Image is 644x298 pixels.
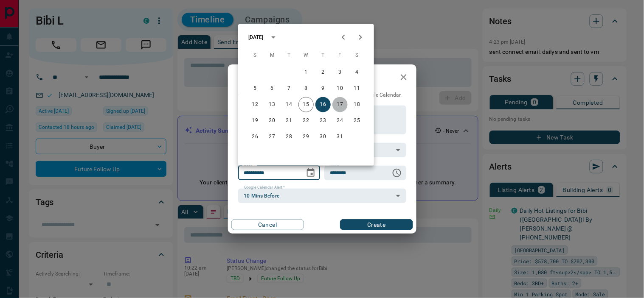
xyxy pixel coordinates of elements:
h2: New Task [228,64,286,92]
label: Google Calendar Alert [244,185,285,190]
button: Create [340,219,413,230]
div: 10 Mins Before [238,189,406,203]
button: 13 [264,97,280,112]
button: calendar view is open, switch to year view [266,30,281,45]
span: Tuesday [281,47,297,64]
button: 9 [315,81,331,96]
span: Friday [332,47,348,64]
button: 4 [349,65,365,80]
button: 22 [298,113,314,128]
button: 7 [281,81,297,96]
button: Choose time, selected time is 10:00 AM [388,164,405,181]
button: 2 [315,65,331,80]
button: 14 [281,97,297,112]
label: Date [244,162,255,167]
button: 8 [298,81,314,96]
span: Monday [264,47,280,64]
button: 20 [264,113,280,128]
button: 23 [315,113,331,128]
button: 12 [247,97,263,112]
button: 31 [332,129,348,145]
button: 5 [247,81,263,96]
button: 30 [315,129,331,145]
button: 29 [298,129,314,145]
button: Previous month [335,29,352,46]
button: 27 [264,129,280,145]
button: 24 [332,113,348,128]
span: Thursday [315,47,331,64]
label: Time [330,162,341,167]
span: Saturday [349,47,365,64]
button: 26 [247,129,263,145]
span: Sunday [247,47,263,64]
button: 10 [332,81,348,96]
button: 18 [349,97,365,112]
button: Choose date, selected date is Oct 16, 2025 [302,164,319,181]
button: 6 [264,81,280,96]
button: 19 [247,113,263,128]
button: 28 [281,129,297,145]
button: 25 [349,113,365,128]
button: 17 [332,97,348,112]
button: Cancel [231,219,304,230]
button: 15 [298,97,314,112]
button: Next month [352,29,369,46]
button: 1 [298,65,314,80]
button: 21 [281,113,297,128]
button: 11 [349,81,365,96]
span: Wednesday [298,47,314,64]
button: 16 [315,97,331,112]
div: [DATE] [248,33,264,41]
button: 3 [332,65,348,80]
